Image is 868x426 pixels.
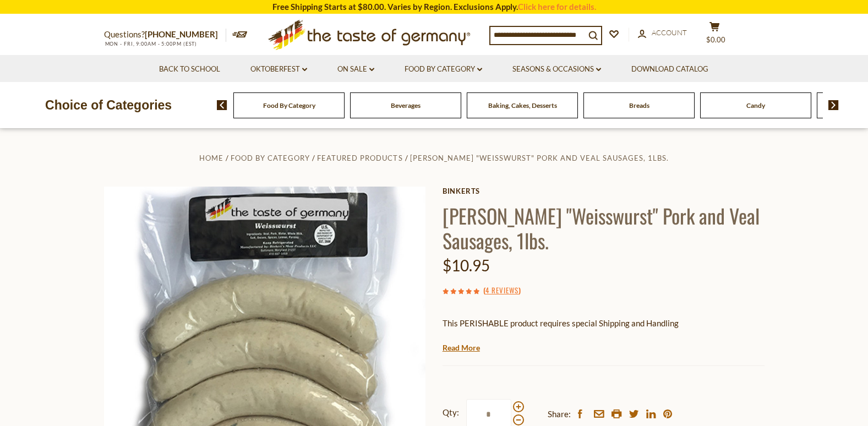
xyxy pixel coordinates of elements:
[629,101,649,110] a: Breads
[391,101,421,110] a: Beverages
[548,407,571,421] span: Share:
[631,63,708,75] a: Download Catalog
[104,41,198,47] span: MON - FRI, 9:00AM - 5:00PM (EST)
[231,154,310,162] a: Food By Category
[199,154,223,162] a: Home
[104,28,226,42] p: Questions?
[443,187,765,195] a: Binkerts
[317,154,402,162] a: Featured Products
[443,406,459,419] strong: Qty:
[746,101,765,110] a: Candy
[159,63,220,75] a: Back to School
[638,27,687,39] a: Account
[483,285,521,296] span: ( )
[337,63,374,75] a: On Sale
[698,21,731,49] button: $0.00
[443,316,765,330] p: This PERISHABLE product requires special Shipping and Handling
[410,154,669,162] a: [PERSON_NAME] "Weisswurst" Pork and Veal Sausages, 1lbs.
[405,63,482,75] a: Food By Category
[485,285,518,297] a: 4 Reviews
[828,100,839,110] img: next arrow
[443,342,480,353] a: Read More
[443,203,765,253] h1: [PERSON_NAME] "Weisswurst" Pork and Veal Sausages, 1lbs.
[518,2,596,12] a: Click here for details.
[145,29,218,39] a: [PHONE_NUMBER]
[512,63,601,75] a: Seasons & Occasions
[263,101,315,110] a: Food By Category
[488,101,557,110] a: Baking, Cakes, Desserts
[443,256,490,275] span: $10.95
[706,35,725,44] span: $0.00
[652,28,687,37] span: Account
[217,100,227,110] img: previous arrow
[453,338,765,352] li: We will ship this product in heat-protective packaging and ice.
[250,63,307,75] a: Oktoberfest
